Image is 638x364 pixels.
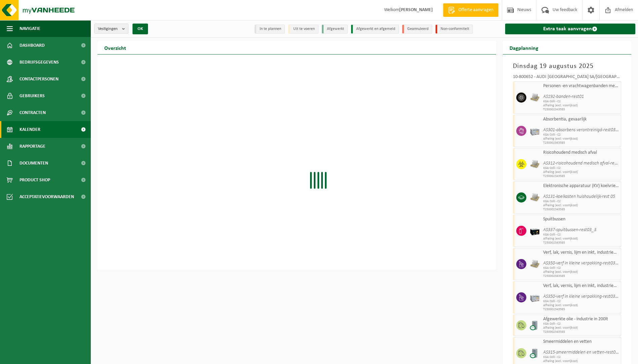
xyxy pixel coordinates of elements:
[255,25,285,34] li: In te plannen
[543,204,619,208] span: Afhaling (excl. voorrijkost)
[543,330,619,334] span: T250002343585
[543,307,619,312] span: T250002343585
[20,37,45,54] span: Dashboard
[543,303,619,307] span: Afhaling (excl. voorrijkost)
[543,270,619,274] span: Afhaling (excl. voorrijkost)
[20,155,48,172] span: Documenten
[288,25,318,34] li: Uit te voeren
[543,233,619,237] span: KGA Colli - C2
[543,170,619,174] span: Afhaling (excl. voorrijkost)
[513,61,621,71] h3: Dinsdag 19 augustus 2025
[20,71,59,87] span: Contactpersonen
[513,75,621,81] div: 10-800652 - AUDI [GEOGRAPHIC_DATA] SA/[GEOGRAPHIC_DATA]-AFVALPARK C2-INGANG 1 - VORST
[530,192,540,203] img: LP-PA-00000-WDN-11
[543,294,620,299] i: AS350-verf in kleine verpakking-rest03_4
[133,24,148,34] button: OK
[20,188,74,205] span: Acceptatievoorwaarden
[94,24,128,34] button: Vestigingen
[543,283,619,289] span: Verf, lak, vernis, lijm en inkt, industrieel in kleinverpakking
[351,25,399,34] li: Afgewerkt en afgemeld
[20,20,40,37] span: Navigatie
[543,326,619,330] span: Afhaling (excl. voorrijkost)
[530,226,540,236] img: PB-LB-0680-HPE-BK-11
[543,317,619,322] span: Afgewerkte olie - industrie in 200lt
[505,24,635,34] a: Extra taak aanvragen
[543,137,619,141] span: Afhaling (excl. voorrijkost)
[543,104,619,108] span: Afhaling (excl. voorrijkost)
[530,320,540,330] img: LP-LD-00200-CU
[543,250,619,255] span: Verf, lak, vernis, lijm en inkt, industrieel in kleinverpakking
[543,150,619,155] span: Risicohoudend medisch afval
[530,126,540,136] img: PB-LB-0680-HPE-GY-11
[443,3,498,17] a: Offerte aanvragen
[543,237,619,241] span: Afhaling (excl. voorrijkost)
[543,166,619,170] span: KGA Colli - C2
[530,93,540,103] img: LP-PA-00000-WDN-11
[20,104,46,121] span: Contracten
[543,355,619,359] span: KGA Colli - C2
[543,141,619,145] span: T250002343585
[543,174,619,178] span: T250002343585
[20,87,45,104] span: Gebruikers
[402,25,432,34] li: Geannuleerd
[543,117,619,122] span: Absorbentia, gevaarlijk
[457,7,495,13] span: Offerte aanvragen
[530,292,540,302] img: PB-LB-0680-HPE-GY-11
[436,25,473,34] li: Non-conformiteit
[98,41,133,54] h2: Overzicht
[543,274,619,278] span: T250002343585
[530,259,540,269] img: LP-PA-00000-WDN-11
[543,241,619,245] span: T250002343585
[543,94,584,99] i: AS192-banden-rest01
[20,172,50,188] span: Product Shop
[98,24,119,34] span: Vestigingen
[543,100,619,104] span: KGA Colli - C2
[543,208,619,212] span: T250002343585
[543,183,619,189] span: Elektronische apparatuur (KV) koelvries (huishoudelijk)
[20,138,45,155] span: Rapportage
[503,41,545,54] h2: Dagplanning
[543,359,619,363] span: Afhaling (excl. voorrijkost)
[543,299,619,303] span: KGA Colli - C2
[543,133,619,137] span: KGA Colli - C2
[543,266,619,270] span: KGA Colli - C2
[543,83,619,89] span: Personen -en vrachtwagenbanden met en zonder velg
[543,161,623,166] i: AS312-risicohoudend medisch afval-rest06
[322,25,348,34] li: Afgewerkt
[543,128,620,133] i: AS301-absorbens verontreinigd-rest03_4
[399,7,433,12] strong: [PERSON_NAME]
[530,348,540,358] img: LP-LD-00200-CU
[543,350,623,355] i: AS315-smeermiddelen en vetten-rest03_3
[543,217,619,222] span: Spuitbussen
[543,199,619,204] span: KGA Colli - C2
[543,261,620,266] i: AS350-verf in kleine verpakking-rest03_4
[530,159,540,169] img: LP-PA-00000-WDN-11
[543,339,619,344] span: Smeermiddelen en vetten
[20,121,40,138] span: Kalender
[543,322,619,326] span: KGA Colli - C2
[543,108,619,112] span: T250002343585
[543,194,615,199] i: AS131-koelkasten huishoudelijk-rest 05
[543,227,596,232] i: AS337-spuitbussen-rest03_3
[20,54,59,71] span: Bedrijfsgegevens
